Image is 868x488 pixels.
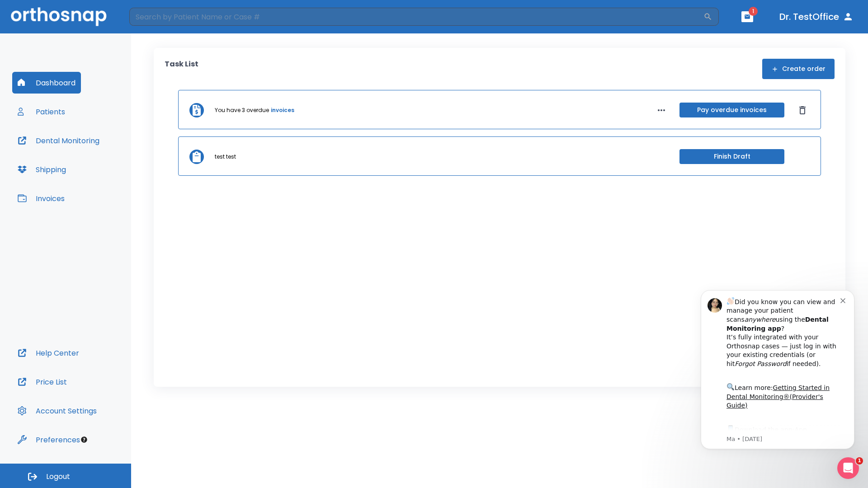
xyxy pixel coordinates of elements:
[12,130,105,151] button: Dental Monitoring
[271,106,294,114] a: invoices
[12,429,85,450] button: Preferences
[129,8,703,26] input: Search by Patient Name or Case #
[679,103,784,117] button: Pay overdue invoices
[12,72,81,94] button: Dashboard
[776,9,857,25] button: Dr. TestOffice
[762,59,835,79] button: Create order
[12,371,72,393] button: Price List
[687,277,868,464] iframe: Intercom notifications message
[12,342,85,364] button: Help Center
[12,400,102,422] button: Account Settings
[215,153,236,161] p: test test
[856,457,863,465] span: 1
[153,19,160,27] button: Dismiss notification
[39,159,153,167] p: Message from Ma, sent 3w ago
[165,59,198,79] p: Task List
[11,7,107,26] img: Orthosnap
[795,103,810,117] button: Dismiss
[39,150,120,166] a: App Store
[80,436,88,444] div: Tooltip anchor
[12,188,70,209] button: Invoices
[749,7,758,16] span: 1
[679,149,784,164] button: Finish Draft
[12,101,71,122] button: Patients
[12,159,71,180] button: Shipping
[46,472,70,482] span: Logout
[39,147,153,193] div: Download the app: | ​ Let us know if you need help getting started!
[837,457,859,479] iframe: Intercom live chat
[215,106,269,114] p: You have 3 overdue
